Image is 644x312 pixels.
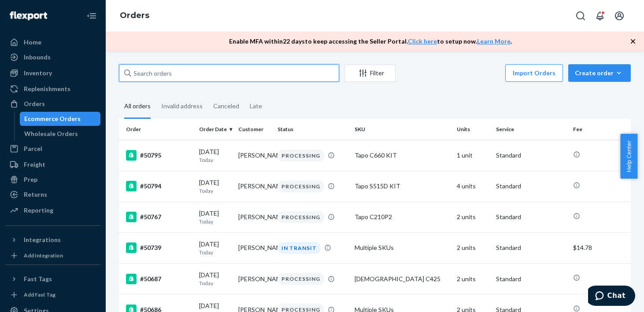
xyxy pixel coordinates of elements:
[278,211,324,223] div: PROCESSING
[235,264,274,294] td: [PERSON_NAME]
[5,173,100,187] a: Prep
[24,53,51,62] div: Inbounds
[588,286,635,308] iframe: Opens a widget where you can chat to one of our agents
[355,213,450,221] div: Tapo C210P2
[278,150,324,162] div: PROCESSING
[24,190,47,199] div: Returns
[274,119,351,140] th: Status
[229,37,512,46] p: Enable MFA within 22 days to keep accessing the Seller Portal. to setup now. .
[5,35,100,49] a: Home
[505,64,563,82] button: Import Orders
[126,242,192,253] div: #50739
[5,82,100,96] a: Replenishments
[24,114,81,123] div: Ecommerce Orders
[235,140,274,171] td: [PERSON_NAME]
[24,160,45,169] div: Freight
[351,232,453,263] td: Multiple SKUs
[124,95,151,119] div: All orders
[235,232,274,263] td: [PERSON_NAME]
[591,7,609,25] button: Open notifications
[496,243,566,252] p: Standard
[126,212,192,222] div: #50767
[453,119,492,140] th: Units
[5,66,100,80] a: Inventory
[24,206,53,215] div: Reporting
[24,38,41,47] div: Home
[113,3,156,29] ol: breadcrumbs
[250,95,262,117] div: Late
[24,252,63,259] div: Add Integration
[199,218,231,225] p: Today
[344,64,396,82] button: Filter
[119,119,196,140] th: Order
[120,11,149,20] a: Orders
[238,125,270,133] div: Customer
[199,249,231,256] p: Today
[199,271,231,287] div: [DATE]
[5,97,100,111] a: Orders
[568,64,631,82] button: Create order
[199,147,231,164] div: [DATE]
[199,240,231,256] div: [DATE]
[24,235,61,244] div: Integrations
[5,142,100,156] a: Parcel
[235,202,274,232] td: [PERSON_NAME]
[5,158,100,172] a: Freight
[126,150,192,161] div: #50795
[572,7,589,25] button: Open Search Box
[5,290,100,300] a: Add Fast Tag
[278,180,324,192] div: PROCESSING
[119,64,339,82] input: Search orders
[126,181,192,191] div: #50794
[620,134,637,179] button: Help Center
[496,182,566,191] p: Standard
[5,272,100,286] button: Fast Tags
[453,171,492,202] td: 4 units
[570,232,631,263] td: $14.78
[453,140,492,171] td: 1 unit
[5,187,100,202] a: Returns
[24,69,52,77] div: Inventory
[575,69,624,77] div: Create order
[213,95,239,117] div: Canceled
[199,178,231,195] div: [DATE]
[611,7,628,25] button: Open account menu
[24,144,42,153] div: Parcel
[24,175,37,184] div: Prep
[126,274,192,284] div: #50687
[5,203,100,217] a: Reporting
[355,275,450,283] div: [DEMOGRAPHIC_DATA] C425
[5,250,100,261] a: Add Integration
[196,119,235,140] th: Order Date
[199,156,231,164] p: Today
[453,264,492,294] td: 2 units
[278,273,324,285] div: PROCESSING
[20,127,101,141] a: Wholesale Orders
[492,119,569,140] th: Service
[345,69,395,77] div: Filter
[20,112,101,126] a: Ecommerce Orders
[453,202,492,232] td: 2 units
[24,291,56,298] div: Add Fast Tag
[199,209,231,225] div: [DATE]
[199,187,231,195] p: Today
[570,119,631,140] th: Fee
[235,171,274,202] td: [PERSON_NAME]
[24,99,45,108] div: Orders
[496,151,566,160] p: Standard
[496,213,566,221] p: Standard
[5,50,100,64] a: Inbounds
[24,275,52,283] div: Fast Tags
[351,119,453,140] th: SKU
[24,84,70,93] div: Replenishments
[355,182,450,191] div: Tapo S515D KIT
[5,233,100,247] button: Integrations
[496,275,566,283] p: Standard
[278,242,321,254] div: IN TRANSIT
[24,129,78,138] div: Wholesale Orders
[355,151,450,160] div: Tapo C660 KIT
[199,279,231,287] p: Today
[161,95,203,117] div: Invalid address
